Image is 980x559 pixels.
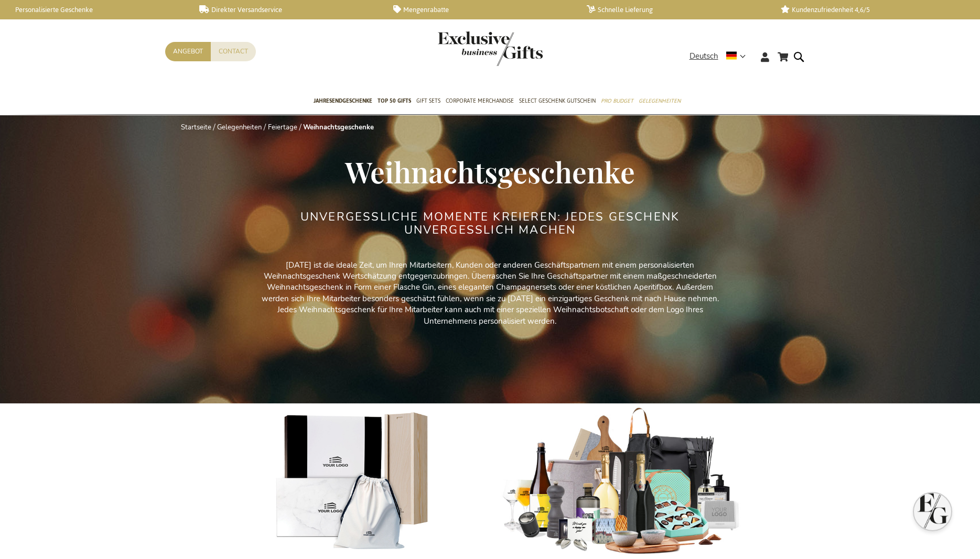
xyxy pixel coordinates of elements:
strong: Weihnachtsgeschenke [303,123,374,132]
span: Gift Sets [416,95,440,106]
img: Personalised_gifts [239,407,480,557]
a: TOP 50 Gifts [378,89,411,115]
a: Select Geschenk Gutschein [519,89,596,115]
a: Direkter Versandservice [199,5,376,14]
span: Weihnachtsgeschenke [345,152,635,191]
a: Personalisierte Geschenke [5,5,182,14]
h2: UNVERGESSLICHE MOMENTE KREIEREN: JEDES GESCHENK UNVERGESSLICH MACHEN [294,211,687,236]
a: Mengenrabatte [393,5,570,14]
a: Jahresendgeschenke [314,89,372,115]
a: Kundenzufriedenheit 4,6/5 [781,5,958,14]
a: Schnelle Lieferung [587,5,764,14]
a: Gift Sets [416,89,440,115]
span: TOP 50 Gifts [378,95,411,106]
a: store logo [438,31,490,66]
img: cadeau_personeel_medewerkers-kerst_1 [501,407,742,557]
a: Corporate Merchandise [446,89,514,115]
span: Deutsch [690,50,718,62]
span: Corporate Merchandise [446,95,514,106]
a: Gelegenheiten [639,89,681,115]
span: Select Geschenk Gutschein [519,95,596,106]
p: [DATE] ist die ideale Zeit, um Ihren Mitarbeitern, Kunden oder anderen Geschäftspartnern mit eine... [254,260,726,327]
a: Feiertage [268,123,297,132]
a: Gelegenheiten [217,123,262,132]
a: Pro Budget [601,89,633,115]
img: Exclusive Business gifts logo [438,31,543,66]
span: Pro Budget [601,95,633,106]
span: Jahresendgeschenke [314,95,372,106]
a: Contact [211,42,256,61]
a: Angebot [165,42,211,61]
span: Gelegenheiten [639,95,681,106]
a: Startseite [181,123,211,132]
